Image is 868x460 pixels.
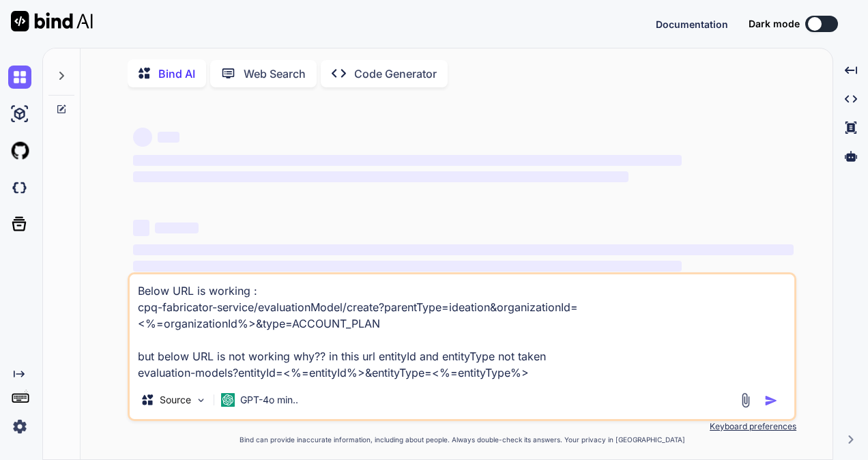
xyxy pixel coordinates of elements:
[128,421,796,432] p: Keyboard preferences
[221,393,235,407] img: GPT-4o mini
[133,155,681,166] span: ‌
[8,66,31,89] img: chat
[130,274,794,381] textarea: Below URL is working : cpq-fabricator-service/evaluationModel/create?parentType=ideation&organiza...
[195,394,207,406] img: Pick Models
[656,17,728,31] button: Documentation
[8,415,31,438] img: settings
[8,102,31,126] img: ai-studio
[128,435,796,445] p: Bind can provide inaccurate information, including about people. Always double-check its answers....
[133,220,149,236] span: ‌
[8,139,31,162] img: githubLight
[133,128,152,147] span: ‌
[738,392,753,408] img: attachment
[133,244,794,255] span: ‌
[8,176,31,199] img: darkCloudIdeIcon
[244,66,306,82] p: Web Search
[160,393,191,407] p: Source
[764,394,778,407] img: icon
[354,66,437,82] p: Code Generator
[11,11,93,31] img: Bind AI
[158,132,179,143] span: ‌
[155,222,199,233] span: ‌
[158,66,195,82] p: Bind AI
[749,17,800,31] span: Dark mode
[133,171,628,182] span: ‌
[240,393,298,407] p: GPT-4o min..
[656,18,728,30] span: Documentation
[133,261,681,272] span: ‌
